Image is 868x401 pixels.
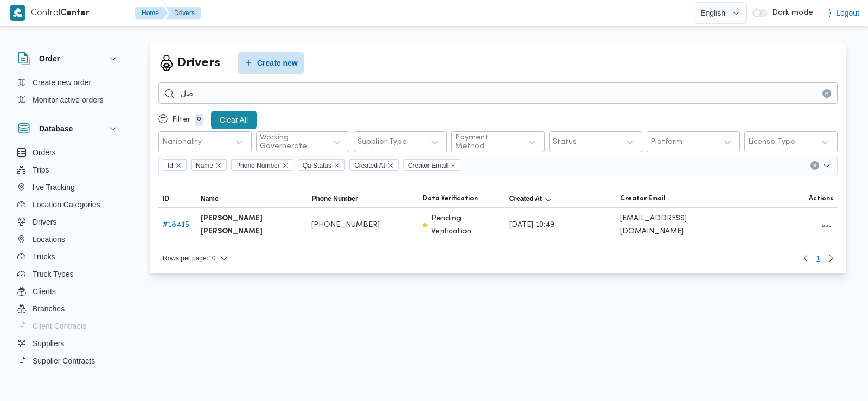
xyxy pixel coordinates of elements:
button: Open list of options [822,161,831,170]
span: Monitor active orders [33,93,104,106]
button: Drivers [165,7,201,20]
svg: Sorted in descending order [544,194,553,203]
button: Phone Number [307,190,418,207]
p: Filter [172,116,190,124]
button: Trips [13,161,124,179]
button: Remove Phone Number from selection in this group [282,162,289,169]
h3: Order [39,52,60,65]
span: Created At [349,159,399,171]
span: Dark mode [768,9,813,17]
span: Phone Number [311,194,358,203]
img: X8yXhbKr1z7QwAAAABJRU5ErkJggg== [10,5,25,21]
button: Clear input [810,161,819,170]
p: 0 [195,114,203,126]
button: All actions [820,219,833,232]
div: Platform [650,138,682,147]
span: [EMAIL_ADDRESS][DOMAIN_NAME] [620,212,722,238]
button: Database [17,122,119,135]
span: Rows per page : 10 [163,252,215,265]
button: Rows per page:10 [158,252,233,265]
span: Clients [33,285,56,298]
button: Create new order [13,74,124,91]
div: License Type [748,138,795,147]
span: Creator Email [620,194,665,203]
button: Logout [819,2,864,24]
button: Remove Qa Status from selection in this group [334,162,340,169]
button: Create new [238,52,304,74]
button: Branches [13,300,124,317]
span: Created At [354,160,385,171]
span: Trips [33,163,49,176]
span: Trucks [33,250,55,263]
button: Remove Id from selection in this group [175,162,182,169]
div: Working Governerate [260,133,322,151]
button: Order [17,52,119,65]
p: Pending Verification [431,212,501,238]
div: Order [9,74,128,113]
div: Nationality [162,138,202,147]
span: Qa Status [303,160,331,171]
span: [DATE] 10:49 [509,219,554,232]
span: Data Verification [423,194,478,203]
div: Payment Method [455,133,517,151]
button: Location Categories [13,196,124,213]
button: Supplier Contracts [13,352,124,370]
span: 1 [816,252,820,265]
span: Name [191,159,227,171]
div: Supplier Type [358,138,407,147]
span: Name [196,160,213,171]
button: Suppliers [13,335,124,352]
span: Orders [33,146,56,159]
span: ID [163,194,169,203]
span: Id [163,159,187,171]
button: Locations [13,231,124,248]
span: Name [201,194,219,203]
span: Actions [809,194,833,203]
span: Create new order [33,76,91,89]
button: Trucks [13,248,124,265]
span: Suppliers [33,337,64,350]
span: Phone Number [236,160,280,171]
span: Client Contracts [33,320,87,333]
b: [PERSON_NAME] [PERSON_NAME] [201,212,303,238]
span: Truck Types [33,268,73,281]
span: Created At; Sorted in descending order [509,194,542,203]
button: Previous page [799,252,812,265]
a: #18415 [163,221,189,228]
button: Truck Types [13,265,124,283]
button: Orders [13,144,124,161]
h3: Database [39,122,73,135]
span: Branches [33,302,65,315]
button: Clients [13,283,124,300]
span: Create new [257,56,298,69]
button: ID [158,190,196,207]
span: Id [168,160,173,171]
button: Created AtSorted in descending order [505,190,616,207]
button: Remove Name from selection in this group [215,162,222,169]
span: [PHONE_NUMBER] [311,219,380,232]
span: Qa Status [298,159,345,171]
span: Location Categories [33,198,100,211]
button: Client Contracts [13,317,124,335]
button: Next page [825,252,838,265]
b: Center [60,9,90,17]
span: live Tracking [33,181,75,194]
span: Supplier Contracts [33,354,95,367]
div: Database [9,144,128,379]
input: Search... [158,82,838,104]
button: Drivers [13,213,124,231]
h2: Drivers [177,54,220,73]
button: Monitor active orders [13,91,124,109]
div: Status [553,138,577,147]
span: Locations [33,233,65,246]
span: Creator Email [408,160,448,171]
span: Creator Email [403,159,461,171]
span: Devices [33,372,60,385]
button: live Tracking [13,179,124,196]
button: Home [135,7,168,20]
button: Clear input [822,89,831,98]
button: Devices [13,370,124,387]
button: Remove Creator Email from selection in this group [450,162,456,169]
span: Phone Number [231,159,293,171]
button: Clear All [211,111,257,129]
